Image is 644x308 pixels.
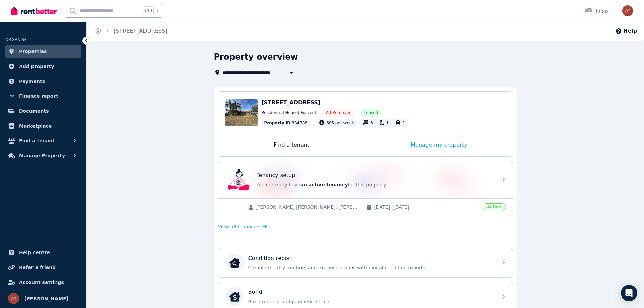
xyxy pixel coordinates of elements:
[483,203,506,211] span: Active
[5,246,81,259] a: Help centre
[5,37,27,42] span: ORGANISE
[5,261,81,274] a: Refer a friend
[257,171,295,179] p: Tenancy setup
[19,278,64,286] span: Account settings
[24,294,68,303] span: [PERSON_NAME]
[5,276,81,289] a: Account settings
[5,89,81,103] a: Finance report
[5,45,81,58] a: Properties
[248,254,292,262] p: Condition report
[622,5,633,16] img: Zachary Oosthuizen
[228,169,250,191] img: Tenancy setup
[19,62,54,70] span: Add property
[262,110,316,115] span: Residential House | For rent
[229,291,240,302] img: Bond
[229,257,240,268] img: Condition report
[364,110,378,115] span: Leased
[326,120,354,125] span: 685 per week
[11,6,57,16] img: RentBetter
[621,285,637,301] div: Open Intercom Messenger
[19,77,45,85] span: Payments
[218,223,267,230] a: View all tenancies
[156,8,159,14] span: k
[256,204,360,211] span: [PERSON_NAME] [PERSON_NAME], [PERSON_NAME]
[19,122,52,130] span: Marketplace
[257,181,493,188] p: You currently have for this property
[264,120,291,126] span: Property ID
[248,288,262,296] p: Bond
[5,60,81,73] a: Add property
[262,99,321,106] span: [STREET_ADDRESS]
[19,107,49,115] span: Documents
[301,182,348,188] span: an active tenancy
[19,47,47,56] span: Properties
[326,110,352,115] span: Ad: Removed
[370,120,373,125] span: 3
[19,152,65,160] span: Manage Property
[262,119,310,127] div: : 384788
[386,120,389,125] span: 1
[19,92,58,100] span: Finance report
[143,6,154,15] span: Ctrl
[374,204,479,211] span: [DATE] - [DATE]
[248,264,493,271] p: Complete entry, routine, and exit inspections with digital condition reports
[214,51,298,62] h1: Property overview
[218,223,261,230] span: View all tenancies
[365,134,513,156] div: Manage my property
[218,248,513,277] a: Condition reportCondition reportComplete entry, routine, and exit inspections with digital condit...
[19,137,55,145] span: Find a tenant
[218,161,513,198] a: Tenancy setupTenancy setupYou currently havean active tenancyfor this property
[19,248,50,257] span: Help centre
[615,27,637,35] button: Help
[248,298,493,305] p: Bond request and payment details
[5,134,81,148] button: Find a tenant
[114,28,168,34] a: [STREET_ADDRESS]
[5,149,81,162] button: Manage Property
[8,293,19,304] img: Zachary Oosthuizen
[218,134,365,156] div: Find a tenant
[5,74,81,88] a: Payments
[5,104,81,118] a: Documents
[5,119,81,133] a: Marketplace
[585,8,609,15] div: Inbox
[87,22,176,41] nav: Breadcrumb
[19,263,56,271] span: Refer a friend
[402,120,405,125] span: 1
